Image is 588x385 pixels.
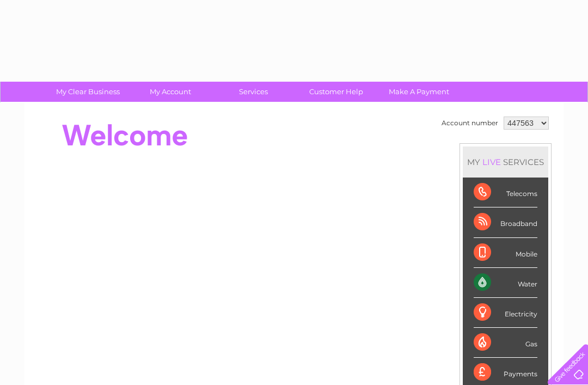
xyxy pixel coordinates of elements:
[474,268,537,298] div: Water
[474,328,537,358] div: Gas
[126,82,216,102] a: My Account
[474,298,537,328] div: Electricity
[439,114,501,132] td: Account number
[474,207,537,237] div: Broadband
[480,157,503,167] div: LIVE
[474,238,537,268] div: Mobile
[209,82,298,102] a: Services
[374,82,464,102] a: Make A Payment
[43,82,133,102] a: My Clear Business
[474,178,537,207] div: Telecoms
[291,82,381,102] a: Customer Help
[463,146,548,178] div: MY SERVICES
